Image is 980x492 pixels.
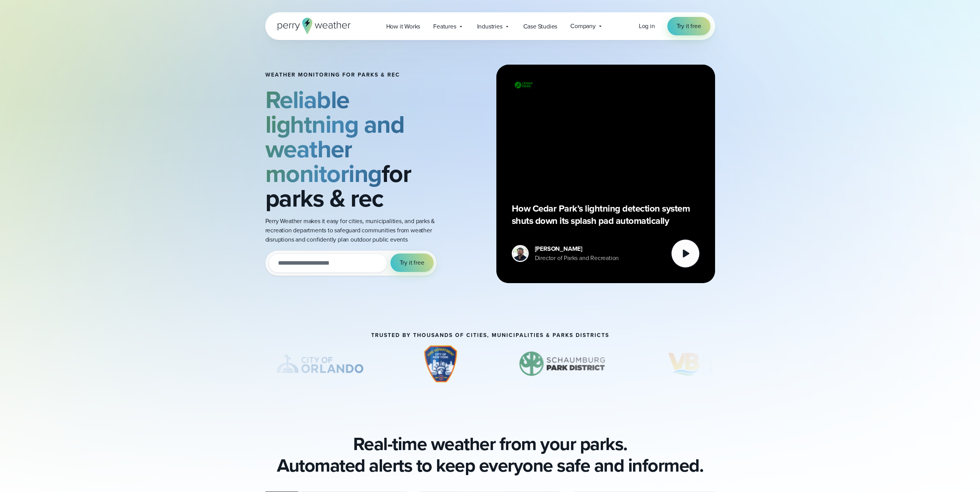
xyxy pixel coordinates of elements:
[677,22,701,31] span: Try it free
[277,433,703,476] h2: Real-time weather from your parks. Automated alerts to keep everyone safe and informed.
[639,22,655,30] span: Log in
[371,332,609,339] h3: Trusted by thousands of cities, municipalities & parks districts
[390,254,434,272] button: Try it free
[265,345,375,383] img: City-of-Orlando.svg
[412,345,471,383] img: City-of-New-York-Fire-Department-FDNY.svg
[654,345,764,383] img: City-of-Virginia-Beach.svg
[512,202,700,227] p: How Cedar Park’s lightning detection system shuts down its splash pad automatically
[265,345,715,387] div: slideshow
[265,217,446,244] p: Perry Weather makes it easy for cities, municipalities, and parks & recreation departments to saf...
[535,244,619,254] div: [PERSON_NAME]
[535,254,619,263] div: Director of Parks and Recreation
[513,246,528,261] img: Mike DeVito
[400,258,424,267] span: Try it free
[508,345,617,383] img: Schaumburg-Park-District-1.svg
[570,22,596,31] span: Company
[512,80,535,90] img: City of Cedar Parks Logo
[386,22,420,31] span: How it Works
[654,345,764,383] div: 4 of 8
[508,345,617,383] div: 3 of 8
[477,22,503,31] span: Industries
[265,72,446,78] h1: Weather Monitoring for parks & rec
[412,345,471,383] div: 2 of 8
[380,18,427,34] a: How it Works
[265,82,405,192] strong: Reliable lightning and weather monitoring
[433,22,456,31] span: Features
[639,22,655,31] a: Log in
[523,22,558,31] span: Case Studies
[265,87,446,210] h2: for parks & rec
[517,18,564,34] a: Case Studies
[265,345,375,383] div: 1 of 8
[667,17,710,35] a: Try it free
